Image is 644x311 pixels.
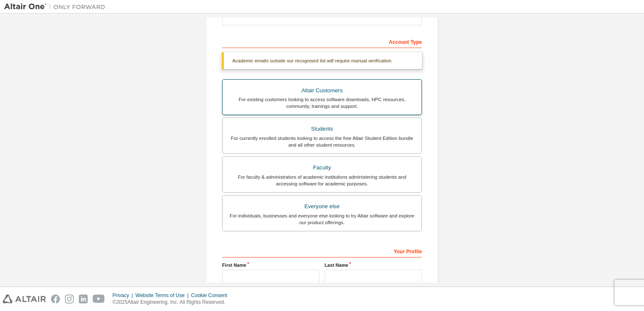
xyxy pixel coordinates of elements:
[191,292,232,299] div: Cookie Consent
[113,299,232,306] p: © 2025 Altair Engineering, Inc. All Rights Reserved.
[228,135,416,148] div: For currently enrolled students looking to access the free Altair Student Edition bundle and all ...
[228,123,416,135] div: Students
[228,174,416,187] div: For faculty & administrators of academic institutions administering students and accessing softwa...
[222,244,422,257] div: Your Profile
[228,85,416,97] div: Altair Customers
[4,3,110,11] img: Altair One
[222,35,422,48] div: Account Type
[65,295,74,303] img: instagram.svg
[79,295,88,303] img: linkedin.svg
[113,292,135,299] div: Privacy
[51,295,60,303] img: facebook.svg
[222,262,319,268] label: First Name
[228,212,416,226] div: For individuals, businesses and everyone else looking to try Altair software and explore our prod...
[93,295,105,303] img: youtube.svg
[325,262,422,268] label: Last Name
[3,295,46,303] img: altair_logo.svg
[228,96,416,110] div: For existing customers looking to access software downloads, HPC resources, community, trainings ...
[135,292,191,299] div: Website Terms of Use
[222,52,422,69] div: Academic emails outside our recognised list will require manual verification.
[228,162,416,174] div: Faculty
[228,201,416,212] div: Everyone else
